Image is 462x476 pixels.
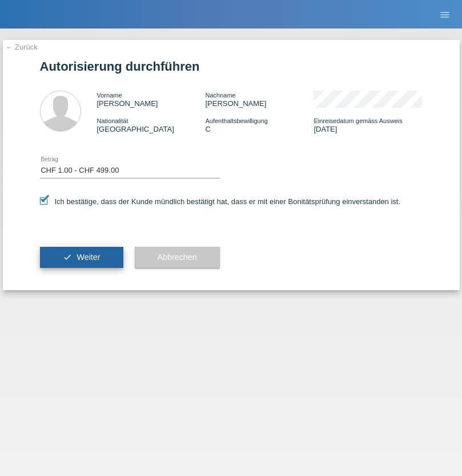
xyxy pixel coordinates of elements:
[205,92,235,99] span: Nachname
[97,116,206,133] div: [GEOGRAPHIC_DATA]
[205,117,267,124] span: Aufenthaltsbewilligung
[40,197,401,206] label: Ich bestätige, dass der Kunde mündlich bestätigt hat, dass er mit einer Bonitätsprüfung einversta...
[97,92,122,99] span: Vorname
[205,116,314,133] div: C
[158,253,197,262] span: Abbrechen
[77,253,100,262] span: Weiter
[40,59,423,74] h1: Autorisierung durchführen
[135,247,220,268] button: Abbrechen
[63,253,72,262] i: check
[314,117,402,124] span: Einreisedatum gemäss Ausweis
[439,9,451,21] i: menu
[40,247,123,268] button: check Weiter
[6,43,38,51] a: ← Zurück
[97,91,206,108] div: [PERSON_NAME]
[314,116,422,133] div: [DATE]
[433,11,456,18] a: menu
[205,91,314,108] div: [PERSON_NAME]
[97,117,128,124] span: Nationalität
